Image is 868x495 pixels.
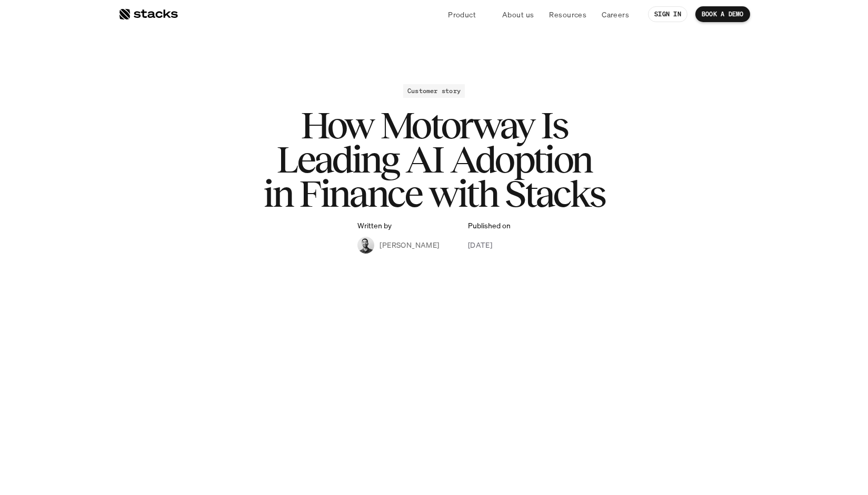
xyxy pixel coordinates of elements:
p: Careers [602,9,629,20]
p: Product [448,9,476,20]
a: Resources [543,5,593,24]
a: BOOK A DEMO [695,6,750,22]
p: Written by [357,221,392,230]
a: SIGN IN [648,6,687,22]
a: About us [496,5,540,24]
p: Resources [549,9,586,20]
a: Careers [595,5,635,24]
p: SIGN IN [654,11,681,18]
p: BOOK A DEMO [702,11,744,18]
p: [DATE] [468,239,493,250]
h1: How Motorway Is Leading AI Adoption in Finance with Stacks [224,108,645,210]
h2: Customer story [407,87,461,95]
p: Published on [468,221,511,230]
p: About us [502,9,534,20]
p: [PERSON_NAME] [380,239,439,250]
